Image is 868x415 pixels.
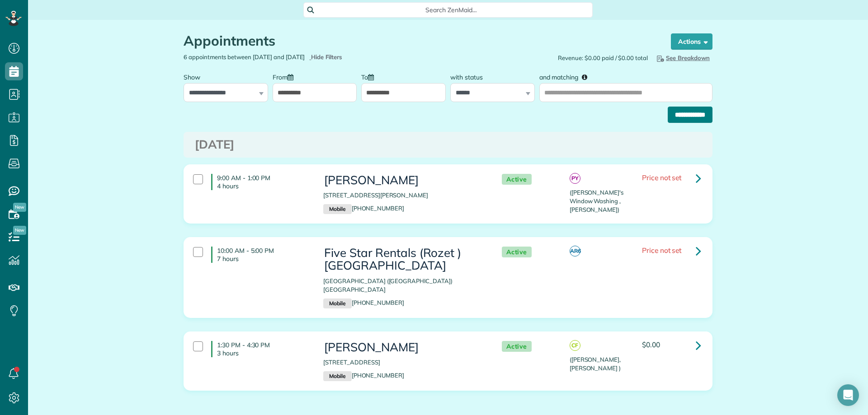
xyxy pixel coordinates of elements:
span: New [13,226,26,235]
label: To [361,68,378,85]
p: 3 hours [217,349,310,357]
span: CF [570,340,580,351]
h3: [DATE] [195,138,701,151]
div: Open Intercom Messenger [837,384,859,406]
span: Active [502,247,532,258]
p: [STREET_ADDRESS][PERSON_NAME] [323,191,483,200]
a: Hide Filters [309,53,342,61]
span: PY [570,173,580,184]
p: [STREET_ADDRESS] [323,358,483,367]
h4: 9:00 AM - 1:00 PM [211,174,310,190]
small: Mobile [323,204,351,214]
span: $0.00 [642,340,660,349]
div: 6 appointments between [DATE] and [DATE] [177,53,448,61]
a: Mobile[PHONE_NUMBER] [323,205,404,212]
span: See Breakdown [655,54,710,61]
span: New [13,203,26,212]
h4: 10:00 AM - 5:00 PM [211,247,310,263]
button: Actions [671,33,712,50]
h3: [PERSON_NAME] [323,174,483,187]
h4: 1:30 PM - 4:30 PM [211,341,310,357]
small: Mobile [323,371,351,381]
span: Active [502,174,532,185]
h1: Appointments [184,33,654,48]
p: 4 hours [217,182,310,190]
h3: [PERSON_NAME] [323,341,483,354]
label: and matching [539,68,594,85]
h3: Five Star Rentals (Rozet ) [GEOGRAPHIC_DATA] [323,247,483,272]
a: Mobile[PHONE_NUMBER] [323,299,404,306]
span: Revenue: $0.00 paid / $0.00 total [558,54,648,62]
span: Price not set [642,246,682,255]
label: From [273,68,298,85]
span: Price not set [642,173,682,182]
span: ([PERSON_NAME], [PERSON_NAME] ) [570,356,621,372]
p: 7 hours [217,255,310,263]
span: Active [502,341,532,352]
span: Hide Filters [311,53,342,61]
p: [GEOGRAPHIC_DATA] ([GEOGRAPHIC_DATA]) [GEOGRAPHIC_DATA] [323,277,483,294]
span: ([PERSON_NAME]'s Window Washing , [PERSON_NAME]) [570,189,623,213]
span: AR6 [570,246,580,256]
a: Mobile[PHONE_NUMBER] [323,372,404,379]
small: Mobile [323,298,351,308]
button: See Breakdown [652,53,712,63]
